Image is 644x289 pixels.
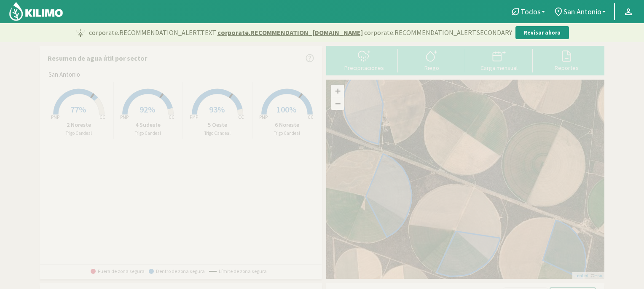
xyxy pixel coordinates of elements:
[524,29,561,37] p: Revisar ahora
[48,53,147,63] p: Resumen de agua útil por sector
[259,114,268,120] tspan: PMP
[331,97,344,110] a: Zoom out
[308,114,314,120] tspan: CC
[521,7,541,16] span: Todos
[594,273,602,278] a: Esri
[398,49,465,71] button: Riego
[468,65,530,71] div: Carga mensual
[533,49,600,71] button: Reportes
[252,120,322,129] p: 6 Noreste
[333,65,395,71] div: Precipitaciones
[252,130,322,137] p: Trigo Candeal
[114,130,183,137] p: Trigo Candeal
[91,268,145,274] span: Fuera de zona segura
[89,27,512,37] p: corporate.RECOMMENDATION_ALERT.TEXT
[44,130,113,137] p: Trigo Candeal
[48,70,80,80] span: San Antonio
[99,114,105,120] tspan: CC
[140,104,155,115] span: 92%
[238,114,244,120] tspan: CC
[149,268,205,274] span: Dentro de zona segura
[209,104,225,115] span: 93%
[183,130,252,137] p: Trigo Candeal
[114,120,183,129] p: 4 Sudeste
[572,272,604,279] div: | ©
[44,120,113,129] p: 2 Noreste
[8,1,64,21] img: Kilimo
[183,120,252,129] p: 5 Oeste
[169,114,175,120] tspan: CC
[574,273,588,278] a: Leaflet
[515,26,569,40] button: Revisar ahora
[276,104,296,115] span: 100%
[217,27,363,37] span: corporate.RECOMMENDATION_[DOMAIN_NAME]
[465,49,533,71] button: Carga mensual
[330,49,398,71] button: Precipitaciones
[563,7,601,16] span: San Antonio
[364,27,512,37] span: corporate.RECOMMENDATION_ALERT.SECONDARY
[70,104,86,115] span: 77%
[209,268,267,274] span: Límite de zona segura
[190,114,198,120] tspan: PMP
[400,65,463,71] div: Riego
[331,85,344,97] a: Zoom in
[120,114,129,120] tspan: PMP
[535,65,598,71] div: Reportes
[51,114,59,120] tspan: PMP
